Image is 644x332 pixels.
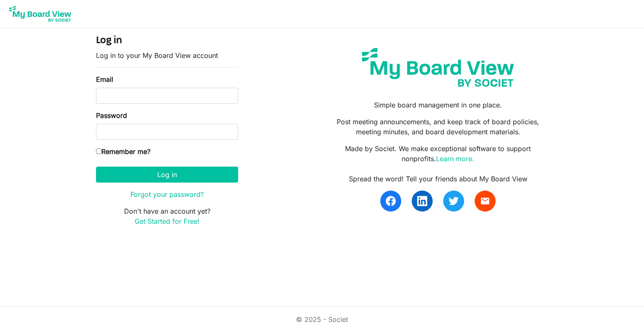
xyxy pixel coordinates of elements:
[328,117,548,137] p: Post meeting announcements, and keep track of board policies, meeting minutes, and board developm...
[96,149,101,154] input: Remember me?
[7,3,74,24] img: My Board View Logo
[475,191,496,212] a: email
[96,50,238,60] p: Log in to your My Board View account
[96,167,238,183] button: Log in
[96,110,127,120] label: Password
[356,42,520,93] img: my-board-view-societ.svg
[480,196,490,206] span: email
[135,217,200,225] a: Get Started for Free!
[296,315,348,324] a: © 2025 - Societ
[386,196,396,206] img: facebook.svg
[96,35,238,47] h4: Log in
[328,100,548,110] p: Simple board management in one place.
[417,196,427,206] img: linkedin.svg
[449,196,459,206] img: twitter.svg
[130,190,204,199] a: Forgot your password?
[96,74,113,84] label: Email
[96,146,151,157] label: Remember me?
[96,206,238,226] p: Don't have an account yet?
[328,174,548,184] div: Spread the word! Tell your friends about My Board View
[328,144,548,164] p: Made by Societ. We make exceptional software to support nonprofits.
[436,154,474,163] a: Learn more.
